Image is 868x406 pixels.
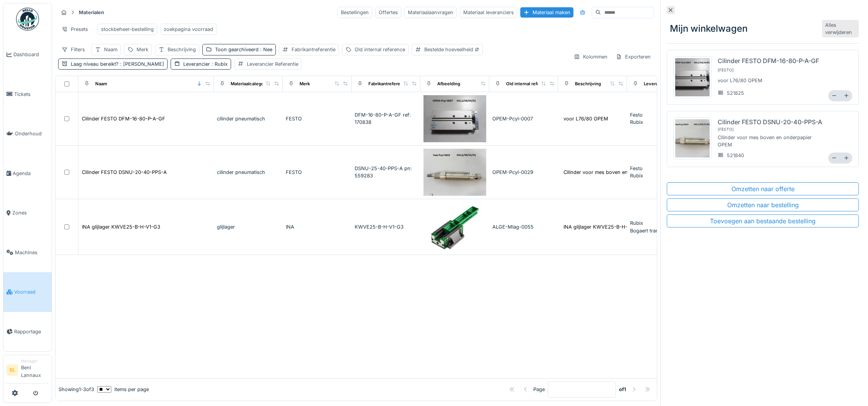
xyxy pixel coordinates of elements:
div: Naam [104,46,117,53]
a: BL ManagerBeni Lannaux [7,358,49,384]
span: Festo [630,112,643,118]
div: Old internal reference [506,81,552,87]
div: Old internal reference [355,46,405,53]
div: 521840 [718,152,744,159]
span: Rubix [630,173,643,179]
span: Zones [12,209,49,216]
span: Bogaert transmission [630,228,679,234]
div: Merk [137,46,148,53]
div: Leverancier Referentie [247,60,298,68]
div: Beschrijving [168,46,196,53]
div: [ FESTO ] [718,67,734,73]
span: Rubix [630,220,643,226]
span: Machines [15,249,49,256]
div: Filters [58,44,88,55]
div: Cilinder FESTO DSNU-20-40-PPS-A [718,117,822,127]
div: INA glijlager KWVE25-B-H-V1-G3 [82,223,160,231]
div: Showing 1 - 3 of 3 [59,386,94,393]
div: Exporteren [612,51,654,62]
div: 521825 [718,89,744,97]
img: INA glijlager KWVE25-B-H-V1-G3 [423,202,486,252]
div: FESTO [286,115,349,122]
div: stockbeheer-bestelling [101,26,154,33]
div: Bestellingen [337,7,372,18]
a: Dashboard [3,35,52,75]
div: glijlager [217,223,280,231]
div: Offertes [375,7,401,18]
div: Fabrikantreferentie [292,46,335,53]
span: Tickets [14,91,49,98]
div: Manager [21,358,49,364]
span: Rapportage [14,328,49,335]
div: Afbeelding [437,81,460,87]
div: Mijn winkelwagen [667,19,822,39]
div: Materiaal maken [520,7,573,18]
img: Badge_color-CXgf-gQk.svg [16,8,39,31]
div: Beschrijving [575,81,601,87]
div: OPEM-Pcyl-0007 [492,115,555,122]
strong: of 1 [619,386,626,393]
span: Festo [630,166,643,171]
a: Onderhoud [3,114,52,154]
div: voor L76/80 OPEM [718,75,822,86]
div: INA [286,223,349,231]
div: Kolommen [570,51,611,62]
div: Cilinder voor mes boven en onderpapier OPEM [718,132,822,150]
span: Voorraad [14,288,49,296]
div: cilinder pneumatisch [217,115,280,122]
div: [ FESTO ] [718,127,734,132]
div: Cilinder FESTO DFM-16-80-P-A-GF [718,56,819,65]
div: ALGE-Mlag-0055 [492,223,555,231]
img: Cilinder FESTO DSNU-20-40-PPS-A [423,149,486,196]
div: Omzetten naar offerte [667,182,859,195]
span: Rubix [630,119,643,125]
span: Onderhoud [15,130,49,137]
div: OPEM-Pcyl-0029 [492,169,555,176]
div: zoekpagina voorraad [164,26,213,33]
span: : Rubix [210,61,228,67]
a: Voorraad [3,272,52,312]
div: Merk [300,81,310,87]
div: Leverancier [183,60,228,68]
div: DFM-16-80-P-A-GF ref: 170838 [355,111,417,126]
span: : Nee [259,47,272,52]
a: Machines [3,233,52,273]
div: Toon gearchiveerd [215,46,272,53]
div: Alles verwijderen [822,20,859,37]
strong: Materialen [76,9,107,16]
div: Naam [95,81,107,87]
div: Materiaal leveranciers [460,7,517,18]
a: Zones [3,193,52,233]
div: Laag niveau bereikt? [71,60,164,68]
a: Agenda [3,154,52,193]
div: cilinder pneumatisch [217,169,280,176]
div: INA glijlager KWVE25-B-H-V1-G3 [563,223,642,231]
div: Cilinder FESTO DSNU-20-40-PPS-A [82,169,167,176]
div: Leverancier [644,81,669,87]
img: 3qtvvpvkbt9bdi47qi8ffoxez3zp [675,119,710,158]
div: Page [533,386,545,393]
div: items per page [97,386,149,393]
div: Presets [58,24,91,35]
img: Cilinder FESTO DFM-16-80-P-A-GF [423,95,486,142]
div: Cilinder voor mes boven en onderpapier OPEM [563,169,674,176]
a: Tickets [3,75,52,114]
li: BL [7,364,18,376]
li: Beni Lannaux [21,358,49,382]
span: : [PERSON_NAME] [119,61,164,67]
img: qwc51trxt5w7nbyppx5pf3hx2cl7 [675,58,710,96]
div: Materiaalcategorie [231,81,269,87]
div: Omzetten naar bestelling [667,198,859,211]
div: Bestelde hoeveelheid [424,46,479,53]
div: KWVE25-B-H-V1-G3 [355,223,417,231]
div: voor L76/80 OPEM [563,115,608,122]
div: DSNU-25-40-PPS-A pn: 559283 [355,165,417,179]
div: Cilinder FESTO DFM-16-80-P-A-GF [82,115,165,122]
div: FESTO [286,169,349,176]
div: Materiaalaanvragen [404,7,457,18]
div: Fabrikantreferentie [368,81,408,87]
span: Dashboard [13,51,49,58]
div: Toevoegen aan bestaande bestelling [667,214,859,227]
a: Rapportage [3,312,52,352]
span: Agenda [13,170,49,177]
